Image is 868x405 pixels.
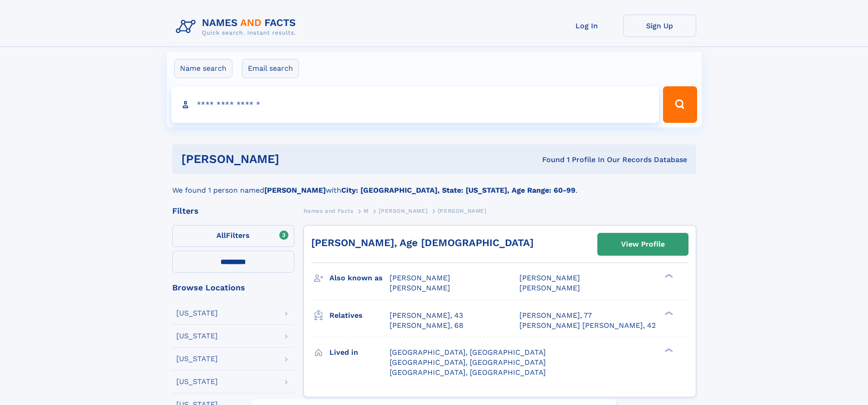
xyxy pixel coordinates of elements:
label: Name search [174,59,232,78]
h3: Also known as [329,270,390,286]
span: [GEOGRAPHIC_DATA], [GEOGRAPHIC_DATA] [390,348,546,357]
a: Names and Facts [303,205,354,216]
a: View Profile [598,233,688,255]
a: [PERSON_NAME], Age [DEMOGRAPHIC_DATA] [311,237,534,248]
span: [PERSON_NAME] [379,208,427,214]
a: [PERSON_NAME], 77 [519,310,592,321]
div: [US_STATE] [176,332,218,340]
div: Filters [172,207,294,215]
a: Sign Up [623,15,696,37]
b: City: [GEOGRAPHIC_DATA], State: [US_STATE], Age Range: 60-99 [341,186,575,195]
a: [PERSON_NAME] [PERSON_NAME], 42 [519,321,656,331]
div: View Profile [621,234,665,255]
span: All [216,231,226,240]
h3: Lived in [329,345,390,360]
span: [PERSON_NAME] [519,274,580,282]
img: Logo Names and Facts [172,15,303,39]
div: [US_STATE] [176,310,218,317]
span: [PERSON_NAME] [390,284,450,292]
div: Browse Locations [172,284,294,292]
span: [PERSON_NAME] [438,208,487,214]
h1: [PERSON_NAME] [181,153,411,165]
span: [PERSON_NAME] [390,274,450,282]
a: [PERSON_NAME], 43 [390,310,463,321]
h3: Relatives [329,308,390,323]
div: ❯ [663,273,673,279]
button: Search Button [663,86,697,123]
label: Email search [242,59,299,78]
div: [US_STATE] [176,378,218,385]
label: Filters [172,225,294,247]
span: [GEOGRAPHIC_DATA], [GEOGRAPHIC_DATA] [390,368,546,377]
div: ❯ [663,310,673,316]
input: search input [171,86,659,123]
span: [GEOGRAPHIC_DATA], [GEOGRAPHIC_DATA] [390,358,546,367]
span: [PERSON_NAME] [519,284,580,292]
div: We found 1 person named with . [172,174,696,196]
div: ❯ [663,347,673,353]
a: [PERSON_NAME] [379,205,427,216]
a: M [364,205,369,216]
div: Found 1 Profile In Our Records Database [411,155,687,165]
b: [PERSON_NAME] [264,186,326,195]
a: [PERSON_NAME], 68 [390,321,463,331]
span: M [364,208,369,214]
a: Log In [550,15,623,37]
div: [US_STATE] [176,355,218,363]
